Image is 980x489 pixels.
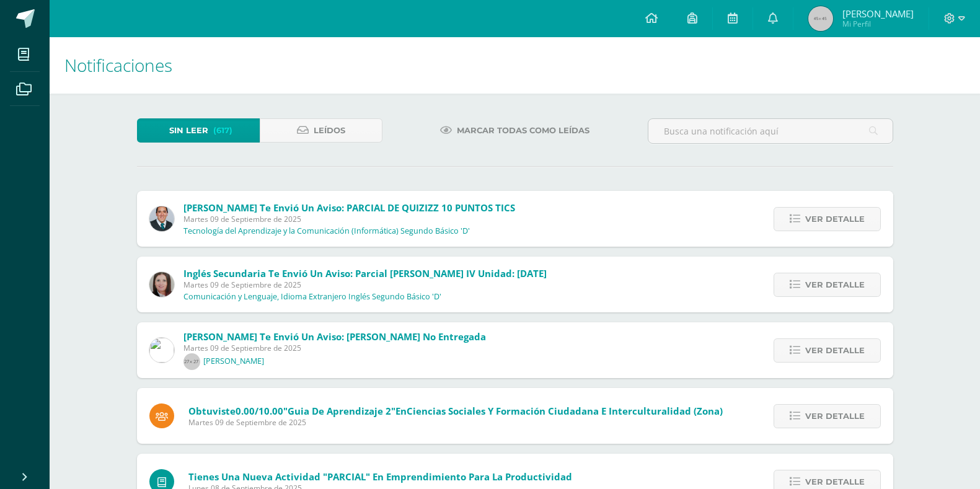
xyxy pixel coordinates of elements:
[149,338,174,363] img: 6dfd641176813817be49ede9ad67d1c4.png
[805,405,865,428] span: Ver detalle
[808,6,833,31] img: 45x45
[236,405,283,417] span: 0.00/10.00
[188,470,572,483] span: Tienes una nueva actividad "PARCIAL" En Emprendimiento para la Productividad
[183,330,486,343] span: [PERSON_NAME] te envió un aviso: [PERSON_NAME] no entregada
[283,405,395,417] span: "Guia de aprendizaje 2"
[425,118,605,143] a: Marcar todas como leídas
[842,19,914,29] span: Mi Perfil
[183,226,470,236] p: Tecnología del Aprendizaje y la Comunicación (Informática) Segundo Básico 'D'
[648,119,893,143] input: Busca una notificación aquí
[457,119,589,142] span: Marcar todas como leídas
[183,267,547,280] span: Inglés Secundaria te envió un aviso: Parcial [PERSON_NAME] IV Unidad: [DATE]
[842,7,914,20] span: [PERSON_NAME]
[64,53,172,77] span: Notificaciones
[188,417,723,428] span: Martes 09 de Septiembre de 2025
[183,201,515,214] span: [PERSON_NAME] te envió un aviso: PARCIAL DE QUIZIZZ 10 PUNTOS TICS
[183,214,515,224] span: Martes 09 de Septiembre de 2025
[149,272,174,297] img: 8af0450cf43d44e38c4a1497329761f3.png
[188,405,723,417] span: Obtuviste en
[805,208,865,231] span: Ver detalle
[407,405,723,417] span: Ciencias Sociales y Formación Ciudadana e Interculturalidad (Zona)
[260,118,382,143] a: Leídos
[183,343,486,353] span: Martes 09 de Septiembre de 2025
[149,206,174,231] img: 2306758994b507d40baaa54be1d4aa7e.png
[183,353,200,370] img: 27x27
[183,292,441,302] p: Comunicación y Lenguaje, Idioma Extranjero Inglés Segundo Básico 'D'
[213,119,232,142] span: (617)
[314,119,345,142] span: Leídos
[183,280,547,290] span: Martes 09 de Septiembre de 2025
[203,356,264,366] p: [PERSON_NAME]
[805,273,865,296] span: Ver detalle
[137,118,260,143] a: Sin leer(617)
[805,339,865,362] span: Ver detalle
[169,119,208,142] span: Sin leer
